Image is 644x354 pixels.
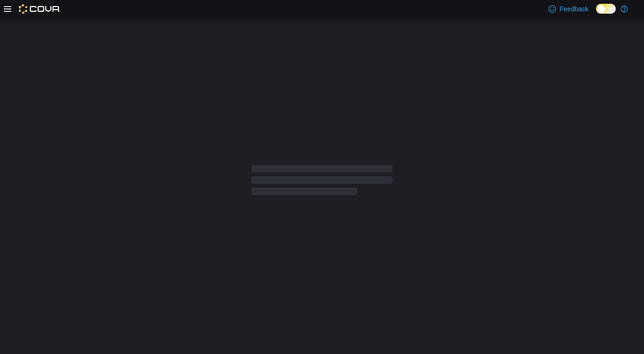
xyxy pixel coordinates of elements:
span: Loading [251,167,393,197]
span: Feedback [560,4,588,14]
img: Cova [19,4,61,14]
span: Dark Mode [596,14,596,14]
input: Dark Mode [596,4,616,14]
